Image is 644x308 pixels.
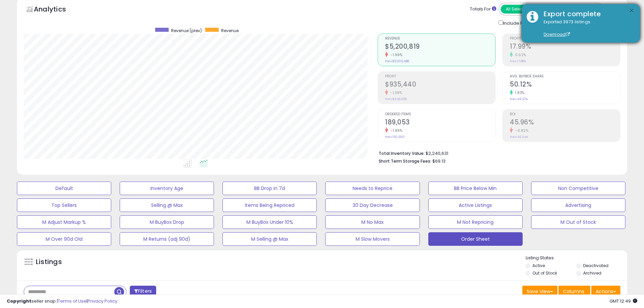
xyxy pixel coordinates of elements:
h2: 50.12% [510,80,620,90]
button: BB Price Below Min [428,182,523,195]
span: Revenue [385,37,495,41]
span: Revenue (prev) [171,28,202,33]
button: Default [17,182,111,195]
button: Actions [591,286,620,297]
button: × [629,7,634,15]
span: Ordered Items [385,113,495,116]
button: M No Max [325,215,420,229]
label: Out of Stock [532,270,557,276]
button: 30 Day Decrease [325,198,420,212]
small: Prev: 192,900 [385,135,405,139]
span: 2025-10-10 12:49 GMT [610,298,637,304]
small: -1.99% [388,52,402,57]
button: Needs to Reprice [325,182,420,195]
button: Save View [522,286,557,297]
span: $69.13 [432,158,446,164]
button: M BuyBox Drop [120,215,214,229]
button: M Adjust Markup % [17,215,111,229]
div: Exported 3973 listings. [539,19,635,38]
p: Listing States: [526,255,627,261]
h2: 45.96% [510,118,620,127]
button: M Out of Stock [531,215,625,229]
button: M BuyBox Under 10% [222,215,317,229]
small: Prev: $5,306,488 [385,59,409,63]
div: seller snap | | [7,298,117,305]
a: Download [544,31,570,37]
button: All Selected Listings [501,5,551,14]
small: -1.99% [388,128,402,133]
button: Columns [558,286,590,297]
span: Revenue [221,28,239,33]
small: Prev: 46.34% [510,135,528,139]
small: Prev: 17.88% [510,59,526,63]
div: Export complete [539,9,635,19]
span: Columns [563,288,584,295]
b: Short Term Storage Fees: [379,158,431,164]
label: Active [532,263,545,268]
h5: Listings [36,257,62,267]
button: Non Competitive [531,182,625,195]
small: Prev: 49.22% [510,97,528,101]
span: ROI [510,113,620,116]
button: Inventory Age [120,182,214,195]
a: Terms of Use [58,298,87,304]
button: BB Drop in 7d [222,182,317,195]
h2: $935,440 [385,80,495,90]
strong: Copyright [7,298,31,304]
span: Profit [385,75,495,78]
h2: 17.99% [510,43,620,52]
small: 0.62% [513,52,526,57]
b: Total Inventory Value: [379,150,425,156]
button: Filters [130,286,156,298]
button: Selling @ Max [120,198,214,212]
button: M Slow Movers [325,232,420,246]
button: M Over 90d Old [17,232,111,246]
small: Prev: $948,658 [385,97,407,101]
button: Order Sheet [428,232,523,246]
li: $2,240,631 [379,149,615,157]
button: M Not Repricing [428,215,523,229]
button: M Selling @ Max [222,232,317,246]
h5: Analytics [34,4,79,16]
h2: 189,053 [385,118,495,127]
span: Profit [PERSON_NAME] [510,37,620,41]
label: Archived [583,270,601,276]
small: -0.82% [513,128,528,133]
span: Avg. Buybox Share [510,75,620,78]
button: Items Being Repriced [222,198,317,212]
button: Advertising [531,198,625,212]
button: Active Listings [428,198,523,212]
small: -1.39% [388,90,402,95]
a: Privacy Policy [88,298,117,304]
button: M Returns (adj 90d) [120,232,214,246]
div: Include Returns [494,19,549,27]
button: Top Sellers [17,198,111,212]
small: 1.83% [513,90,525,95]
div: Totals For [470,6,496,13]
h2: $5,200,819 [385,43,495,52]
label: Deactivated [583,263,609,268]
